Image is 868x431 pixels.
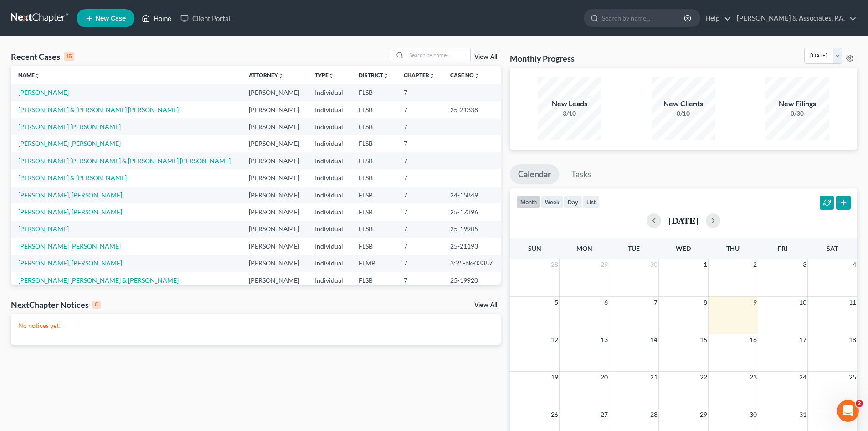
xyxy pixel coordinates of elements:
[308,221,351,238] td: Individual
[315,72,334,78] a: Typeunfold_more
[351,203,397,220] td: FLSB
[848,334,857,345] span: 18
[308,152,351,169] td: Individual
[837,400,859,422] iframe: Intercom live chat
[798,334,807,345] span: 17
[550,372,559,383] span: 19
[241,221,308,238] td: [PERSON_NAME]
[241,203,308,220] td: [PERSON_NAME]
[351,84,397,101] td: FLSB
[752,297,758,308] span: 9
[649,409,658,420] span: 28
[600,409,609,420] span: 27
[396,101,443,118] td: 7
[563,164,599,184] a: Tasks
[35,73,40,78] i: unfold_more
[510,53,575,64] h3: Monthly Progress
[241,255,308,272] td: [PERSON_NAME]
[351,101,397,118] td: FLSB
[703,259,708,270] span: 1
[241,101,308,118] td: [PERSON_NAME]
[396,221,443,238] td: 7
[308,84,351,101] td: Individual
[474,73,479,78] i: unfold_more
[241,135,308,152] td: [PERSON_NAME]
[396,135,443,152] td: 7
[443,238,501,254] td: 25-21193
[765,99,829,109] div: New Filings
[798,372,807,383] span: 24
[726,244,740,252] span: Thu
[541,196,564,208] button: week
[406,48,470,62] input: Search by name...
[278,73,283,78] i: unfold_more
[516,196,541,208] button: month
[308,187,351,203] td: Individual
[308,238,351,254] td: Individual
[600,334,609,345] span: 13
[308,135,351,152] td: Individual
[241,169,308,186] td: [PERSON_NAME]
[351,272,397,289] td: FLSB
[564,196,582,208] button: day
[351,152,397,169] td: FLSB
[474,302,497,308] a: View All
[241,238,308,254] td: [PERSON_NAME]
[18,174,127,182] a: [PERSON_NAME] & [PERSON_NAME]
[510,164,559,184] a: Calendar
[18,123,121,130] a: [PERSON_NAME] [PERSON_NAME]
[429,73,435,78] i: unfold_more
[249,72,283,78] a: Attorneyunfold_more
[351,238,397,254] td: FLSB
[778,244,787,252] span: Fri
[396,238,443,254] td: 7
[600,372,609,383] span: 20
[600,259,609,270] span: 29
[18,157,231,165] a: [PERSON_NAME] [PERSON_NAME] & [PERSON_NAME] [PERSON_NAME]
[351,187,397,203] td: FLSB
[798,409,807,420] span: 31
[396,152,443,169] td: 7
[668,216,699,225] h2: [DATE]
[443,221,501,238] td: 25-19905
[176,10,235,26] a: Client Portal
[95,15,126,22] span: New Case
[383,73,389,78] i: unfold_more
[351,169,397,186] td: FLSB
[652,109,715,118] div: 0/10
[848,372,857,383] span: 25
[359,72,389,78] a: Districtunfold_more
[538,109,601,118] div: 3/10
[602,10,685,26] input: Search by name...
[749,372,758,383] span: 23
[765,109,829,118] div: 0/30
[576,244,592,252] span: Mon
[653,297,658,308] span: 7
[241,84,308,101] td: [PERSON_NAME]
[550,259,559,270] span: 28
[699,334,708,345] span: 15
[699,372,708,383] span: 22
[308,255,351,272] td: Individual
[351,135,397,152] td: FLSB
[18,88,69,96] a: [PERSON_NAME]
[64,52,74,61] div: 15
[18,259,122,267] a: [PERSON_NAME], [PERSON_NAME]
[749,409,758,420] span: 30
[699,409,708,420] span: 29
[18,191,122,199] a: [PERSON_NAME], [PERSON_NAME]
[443,203,501,220] td: 25-17396
[351,255,397,272] td: FLMB
[582,196,600,208] button: list
[732,10,857,26] a: [PERSON_NAME] & Associates, P.A.
[18,140,121,147] a: [PERSON_NAME] [PERSON_NAME]
[18,242,121,250] a: [PERSON_NAME] [PERSON_NAME]
[701,10,731,26] a: Help
[351,221,397,238] td: FLSB
[603,297,609,308] span: 6
[802,259,807,270] span: 3
[852,259,857,270] span: 4
[856,400,863,407] span: 2
[308,203,351,220] td: Individual
[474,54,497,60] a: View All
